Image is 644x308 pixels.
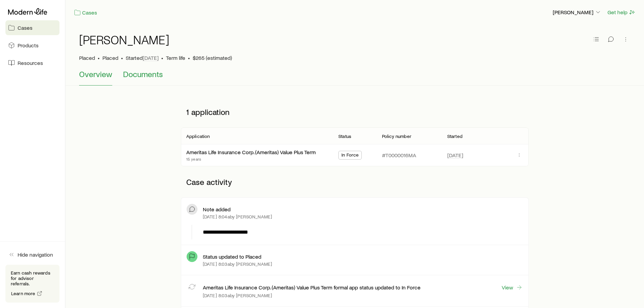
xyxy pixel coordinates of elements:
[166,54,185,61] span: Term life
[607,8,636,16] button: Get help
[203,293,272,298] p: [DATE] 8:03a by [PERSON_NAME]
[382,134,411,139] p: Policy number
[123,69,163,79] span: Documents
[203,261,272,267] p: [DATE] 8:03a by [PERSON_NAME]
[552,8,602,17] button: [PERSON_NAME]
[5,265,59,303] div: Earn cash rewards for advisor referrals.Learn more
[341,152,359,159] span: In Force
[188,54,190,61] span: •
[447,134,462,139] p: Started
[79,69,630,86] div: Case details tabs
[121,54,123,61] span: •
[74,9,97,17] a: Cases
[203,284,421,291] p: Ameritas Life Insurance Corp. (Ameritas) Value Plus Term formal app status updated to In Force
[126,54,159,61] p: Started
[382,152,416,159] p: #T0000016MA
[5,20,59,35] a: Cases
[102,54,118,61] span: Placed
[143,54,159,61] span: [DATE]
[18,24,32,31] span: Cases
[18,60,43,66] span: Resources
[79,33,169,46] h1: [PERSON_NAME]
[181,102,529,122] p: 1 application
[5,38,59,53] a: Products
[186,156,316,162] p: 15 years
[186,134,210,139] p: Application
[338,134,351,139] p: Status
[203,206,231,213] p: Note added
[203,253,261,260] p: Status updated to Placed
[98,54,100,61] span: •
[181,172,529,192] p: Case activity
[11,291,35,296] span: Learn more
[5,247,59,262] button: Hide navigation
[186,149,316,155] a: Ameritas Life Insurance Corp. (Ameritas) Value Plus Term
[11,270,54,286] p: Earn cash rewards for advisor referrals.
[203,214,272,219] p: [DATE] 8:04a by [PERSON_NAME]
[501,284,523,291] a: View
[553,9,601,16] p: [PERSON_NAME]
[18,251,53,258] span: Hide navigation
[193,54,232,61] span: $265 (estimated)
[186,149,316,156] div: Ameritas Life Insurance Corp. (Ameritas) Value Plus Term
[447,152,463,159] span: [DATE]
[79,54,95,61] p: Placed
[5,55,59,70] a: Resources
[18,42,39,49] span: Products
[79,69,112,79] span: Overview
[161,54,163,61] span: •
